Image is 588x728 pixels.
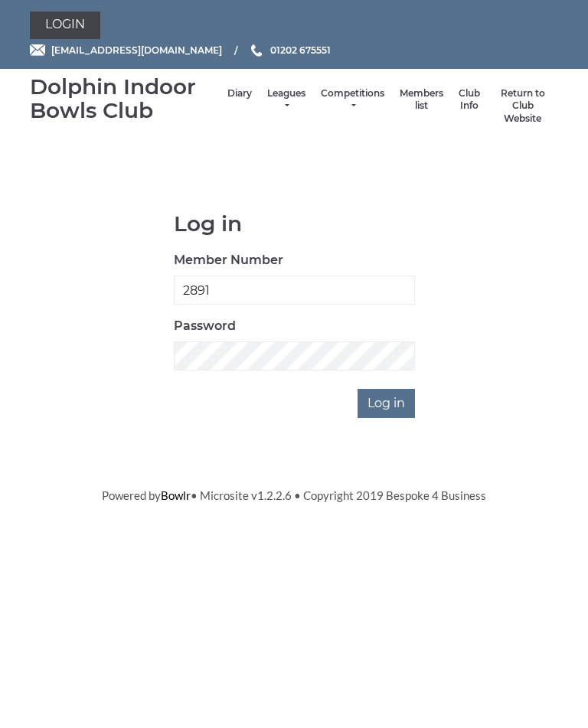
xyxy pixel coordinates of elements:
h1: Log in [174,212,415,236]
a: Leagues [267,87,305,113]
a: Email [EMAIL_ADDRESS][DOMAIN_NAME] [30,43,222,57]
a: Phone us 01202 675551 [249,43,331,57]
span: 01202 675551 [270,44,331,56]
a: Return to Club Website [495,87,550,126]
a: Bowlr [161,488,191,502]
div: Dolphin Indoor Bowls Club [30,75,220,122]
img: Phone us [251,44,262,57]
span: [EMAIL_ADDRESS][DOMAIN_NAME] [51,44,222,56]
a: Competitions [321,87,384,113]
a: Login [30,11,100,39]
input: Log in [358,389,415,418]
a: Members list [400,87,443,113]
label: Password [174,317,236,335]
img: Email [30,44,45,56]
a: Club Info [459,87,480,113]
a: Diary [227,87,252,100]
label: Member Number [174,251,283,269]
span: Powered by • Microsite v1.2.2.6 • Copyright 2019 Bespoke 4 Business [102,488,486,502]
